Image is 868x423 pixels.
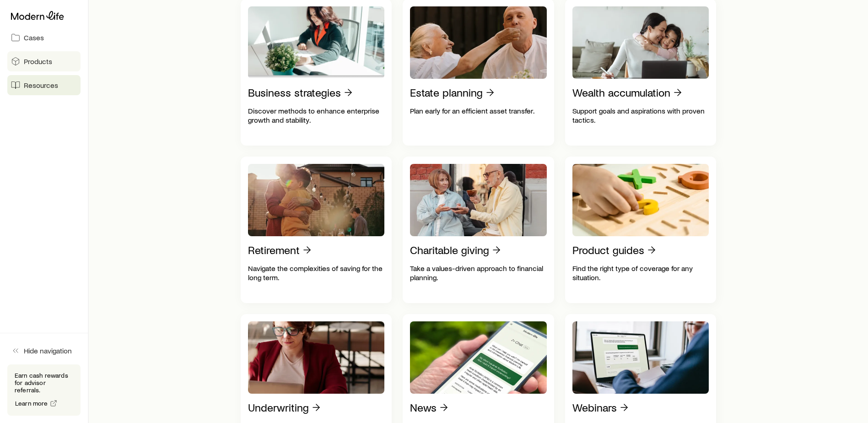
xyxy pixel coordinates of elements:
[248,164,385,236] img: Retirement
[403,157,554,303] a: Charitable givingTake a values-driven approach to financial planning.
[7,364,81,416] div: Earn cash rewards for advisor referrals.Learn more
[248,244,300,256] p: Retirement
[248,86,341,99] p: Business strategies
[7,341,81,361] button: Hide navigation
[572,264,709,282] p: Find the right type of coverage for any situation.
[572,401,617,414] p: Webinars
[24,33,44,42] span: Cases
[410,401,437,414] p: News
[410,264,547,282] p: Take a values-driven approach to financial planning.
[15,400,48,407] span: Learn more
[24,57,52,66] span: Products
[410,86,483,99] p: Estate planning
[410,106,547,115] p: Plan early for an efficient asset transfer.
[248,6,385,79] img: Business strategies
[410,164,547,236] img: Charitable giving
[248,401,309,414] p: Underwriting
[410,244,489,256] p: Charitable giving
[572,6,709,79] img: Wealth accumulation
[24,346,72,355] span: Hide navigation
[565,157,717,303] a: Product guidesFind the right type of coverage for any situation.
[572,106,709,125] p: Support goals and aspirations with proven tactics.
[15,372,73,394] p: Earn cash rewards for advisor referrals.
[248,264,385,282] p: Navigate the complexities of saving for the long term.
[24,81,58,90] span: Resources
[572,321,709,394] img: Webinars
[7,75,81,95] a: Resources
[410,321,547,394] img: News
[410,6,547,79] img: Estate planning
[7,51,81,71] a: Products
[248,321,385,394] img: Underwriting
[572,86,670,99] p: Wealth accumulation
[248,106,385,125] p: Discover methods to enhance enterprise growth and stability.
[7,27,81,48] a: Cases
[572,244,644,256] p: Product guides
[241,157,392,303] a: RetirementNavigate the complexities of saving for the long term.
[572,164,709,236] img: Product guides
